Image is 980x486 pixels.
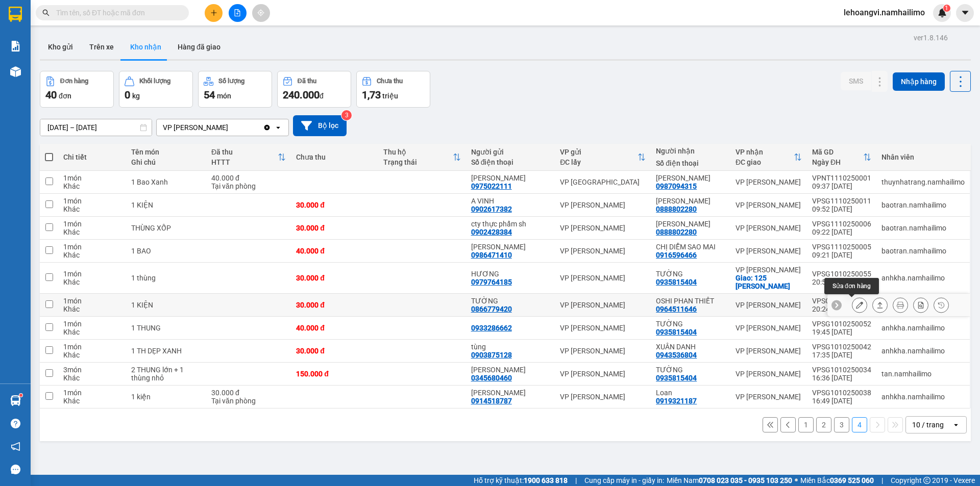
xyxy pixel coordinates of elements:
th: Toggle SortBy [555,144,651,171]
div: Linh [471,366,550,374]
strong: 0369 525 060 [830,476,874,484]
div: Khác [63,351,121,359]
span: đơn [59,92,71,100]
div: Tên món [131,148,201,156]
div: 16:49 [DATE] [812,397,871,405]
div: Khác [63,251,121,259]
img: warehouse-icon [10,395,21,406]
button: Kho gửi [40,35,81,59]
sup: 1 [943,5,950,12]
div: VP [PERSON_NAME] [736,347,802,355]
button: caret-down [956,4,974,22]
div: 09:37 [DATE] [812,182,871,190]
div: 0888802280 [656,205,697,213]
div: 30.000 đ [296,274,373,282]
svg: open [952,421,960,429]
div: VP [PERSON_NAME] [560,370,646,378]
div: THÙNG XỐP [131,224,201,232]
div: VP [PERSON_NAME] [560,201,646,209]
span: | [881,475,883,486]
span: 240.000 [283,89,320,101]
div: VÕ TRINH [656,197,725,205]
div: VP [PERSON_NAME] [163,122,228,133]
img: solution-icon [10,41,21,52]
div: 0933286662 [471,324,512,332]
button: Đơn hàng40đơn [40,71,114,108]
span: đ [320,92,324,100]
div: VPSG1010250034 [812,366,871,374]
div: 0888802280 [656,228,697,236]
div: HTTT [211,158,278,166]
div: ĐC giao [736,158,794,166]
input: Select a date range. [40,119,152,136]
div: Số điện thoại [471,158,550,166]
div: ANH DUY [471,243,550,251]
div: CHỊ DIỄM SAO MAI [656,243,725,251]
div: 0916596466 [656,251,697,259]
div: 0902617382 [471,205,512,213]
div: 09:52 [DATE] [812,205,871,213]
div: VP [PERSON_NAME] [560,347,646,355]
div: XUÂN DANH [656,343,725,351]
div: VP [PERSON_NAME] [560,247,646,255]
div: 1 kiện [131,393,201,401]
div: Khác [63,278,121,286]
div: 0986471410 [471,251,512,259]
strong: 1900 633 818 [524,476,568,484]
span: 1 [945,5,948,12]
div: Chi tiết [63,153,121,161]
div: Khối lượng [139,78,170,85]
div: 1 món [63,343,121,351]
div: VP gửi [560,148,638,156]
div: baotran.namhailimo [881,247,965,255]
div: VP [PERSON_NAME] [560,324,646,332]
div: VPNT1110250001 [812,174,871,182]
th: Toggle SortBy [378,144,465,171]
input: Tìm tên, số ĐT hoặc mã đơn [56,7,177,18]
div: VP [GEOGRAPHIC_DATA] [560,178,646,186]
div: 0935815404 [656,374,697,382]
div: 1 món [63,243,121,251]
div: 0919321187 [656,397,697,405]
div: Loan [656,389,725,397]
div: 0975022111 [471,182,512,190]
div: VPSG1010250038 [812,389,871,397]
span: ⚪️ [795,478,798,482]
button: 3 [834,417,849,432]
th: Toggle SortBy [206,144,291,171]
div: Trạng thái [383,158,452,166]
div: VPSG1010250052 [812,320,871,328]
button: Khối lượng0kg [119,71,193,108]
div: 0979764185 [471,278,512,286]
div: Khác [63,397,121,405]
sup: 1 [19,394,22,397]
svg: open [274,123,282,132]
div: 20:53 [DATE] [812,278,871,286]
div: 09:21 [DATE] [812,251,871,259]
div: Giao hàng [872,297,888,313]
span: kg [132,92,140,100]
button: aim [252,4,270,22]
div: OSHI PHAN THIẾT [656,297,725,305]
button: 1 [798,417,814,432]
input: Selected VP Phan Thiết. [229,122,230,133]
div: Ghi chú [131,158,201,166]
div: tùng [471,343,550,351]
div: Chưa thu [377,78,403,85]
div: 150.000 đ [296,370,373,378]
div: baotran.namhailimo [881,224,965,232]
div: 1 THUNG [131,324,201,332]
div: 1 món [63,270,121,278]
div: Mã GD [812,148,863,156]
span: plus [210,9,217,16]
button: 2 [816,417,831,432]
div: 1 món [63,297,121,305]
div: Ngày ĐH [812,158,863,166]
div: Nhân viên [881,153,965,161]
div: 30.000 đ [296,347,373,355]
div: anhkha.namhailimo [881,274,965,282]
div: 1 món [63,220,121,228]
div: 0964511646 [656,305,697,313]
div: 30.000 đ [211,389,286,397]
div: Người gửi [471,148,550,156]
